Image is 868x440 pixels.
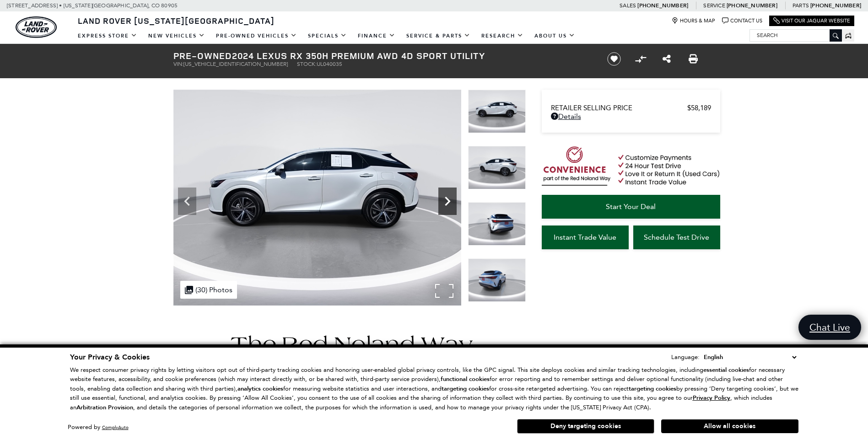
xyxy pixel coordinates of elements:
[661,419,798,433] button: Allow all cookies
[16,16,57,38] a: land-rover
[442,385,489,393] strong: targeting cookies
[687,104,711,112] span: $58,189
[72,15,280,26] a: Land Rover [US_STATE][GEOGRAPHIC_DATA]
[606,202,656,211] span: Start Your Deal
[773,17,850,24] a: Visit Our Jaguar Website
[671,354,700,360] div: Language:
[644,233,709,241] span: Schedule Test Drive
[703,366,749,374] strong: essential cookies
[173,49,232,62] strong: Pre-Owned
[805,321,855,333] span: Chat Live
[551,104,711,112] a: Retailer Selling Price $58,189
[663,54,671,64] a: Share this Pre-Owned 2024 Lexus RX 350h Premium AWD 4D Sport Utility
[703,2,725,9] span: Service
[78,15,275,26] span: Land Rover [US_STATE][GEOGRAPHIC_DATA]
[551,112,711,121] a: Details
[178,188,196,215] div: Previous
[793,2,809,9] span: Parts
[68,424,129,430] div: Powered by
[689,54,698,64] a: Print this Pre-Owned 2024 Lexus RX 350h Premium AWD 4D Sport Utility
[517,419,654,434] button: Deny targeting cookies
[798,315,861,340] a: Chat Live
[672,17,715,24] a: Hours & Map
[468,258,526,302] img: Used 2024 Eminent White Pearl Lexus 350h Premium image 8
[750,30,841,41] input: Search
[468,90,526,133] img: Used 2024 Eminent White Pearl Lexus 350h Premium image 5
[173,90,461,306] img: Used 2024 Eminent White Pearl Lexus 350h Premium image 5
[210,28,302,44] a: Pre-Owned Vehicles
[76,403,133,412] strong: Arbitration Provision
[551,104,687,112] span: Retailer Selling Price
[468,202,526,246] img: Used 2024 Eminent White Pearl Lexus 350h Premium image 7
[7,2,178,9] a: [STREET_ADDRESS] • [US_STATE][GEOGRAPHIC_DATA], CO 80905
[72,28,581,44] nav: Main Navigation
[352,28,401,44] a: Finance
[173,61,183,67] span: VIN:
[173,51,592,61] h1: 2024 Lexus RX 350h Premium AWD 4D Sport Utility
[317,61,342,67] span: UL040035
[633,225,720,249] a: Schedule Test Drive
[143,28,210,44] a: New Vehicles
[441,375,490,383] strong: functional cookies
[542,225,629,249] a: Instant Trade Value
[529,28,581,44] a: About Us
[72,28,143,44] a: EXPRESS STORE
[634,52,647,66] button: Compare Vehicle
[476,28,529,44] a: Research
[604,52,624,66] button: Save vehicle
[629,385,676,393] strong: targeting cookies
[237,385,283,393] strong: analytics cookies
[183,61,288,67] span: [US_VEHICLE_IDENTIFICATION_NUMBER]
[727,2,777,9] a: [PHONE_NUMBER]
[438,188,457,215] div: Next
[701,352,798,362] select: Language Select
[810,2,861,9] a: [PHONE_NUMBER]
[70,365,798,413] p: We respect consumer privacy rights by letting visitors opt out of third-party tracking cookies an...
[722,17,762,24] a: Contact Us
[637,2,688,9] a: [PHONE_NUMBER]
[401,28,476,44] a: Service & Parts
[620,2,636,9] span: Sales
[16,16,57,38] img: Land Rover
[542,195,720,219] a: Start Your Deal
[554,233,616,241] span: Instant Trade Value
[297,61,317,67] span: Stock:
[693,394,730,401] a: Privacy Policy
[468,146,526,189] img: Used 2024 Eminent White Pearl Lexus 350h Premium image 6
[693,394,730,402] u: Privacy Policy
[102,424,129,430] a: ComplyAuto
[180,281,237,299] div: (30) Photos
[70,352,150,362] span: Your Privacy & Cookies
[302,28,352,44] a: Specials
